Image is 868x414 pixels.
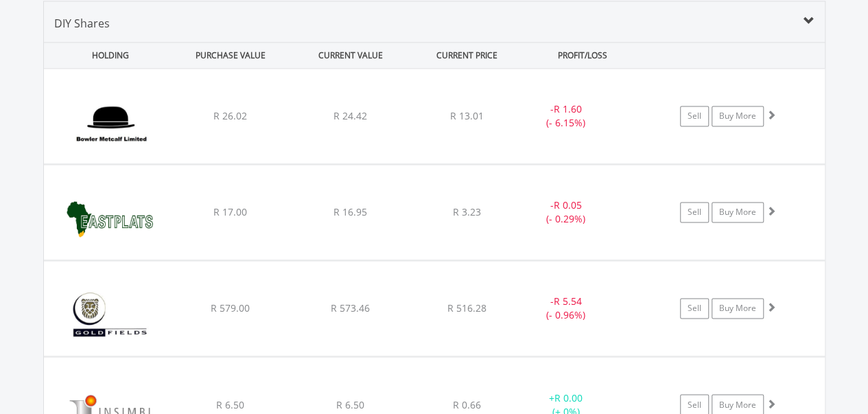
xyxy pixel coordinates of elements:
span: R 0.00 [554,391,583,404]
div: PURCHASE VALUE [172,43,290,68]
span: R 516.28 [447,301,486,314]
div: - (- 0.29%) [515,198,618,226]
a: Sell [680,202,709,222]
span: R 5.54 [554,295,582,308]
div: - (- 0.96%) [515,295,618,322]
a: Buy More [712,298,764,319]
span: R 16.95 [333,205,367,218]
span: R 13.01 [450,109,484,122]
span: R 0.05 [554,198,582,211]
span: R 1.60 [554,102,582,115]
span: R 573.46 [331,301,370,314]
span: R 17.00 [213,205,247,218]
span: R 6.50 [216,398,244,411]
div: PROFIT/LOSS [524,43,642,68]
a: Sell [680,106,709,126]
span: R 579.00 [211,301,250,314]
div: CURRENT VALUE [292,43,410,68]
img: EQU.ZA.GFI.png [51,278,169,352]
div: CURRENT PRICE [412,43,521,68]
img: EQU.ZA.EPS.png [51,182,169,256]
div: HOLDING [45,43,169,68]
a: Buy More [712,106,764,126]
span: DIY Shares [54,16,110,31]
span: R 3.23 [453,205,481,218]
span: R 26.02 [213,109,247,122]
a: Buy More [712,202,764,222]
span: R 6.50 [336,398,364,411]
a: Sell [680,298,709,319]
img: EQU.ZA.BCF.png [51,86,169,160]
div: - (- 6.15%) [515,102,618,130]
span: R 0.66 [453,398,481,411]
span: R 24.42 [333,109,367,122]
